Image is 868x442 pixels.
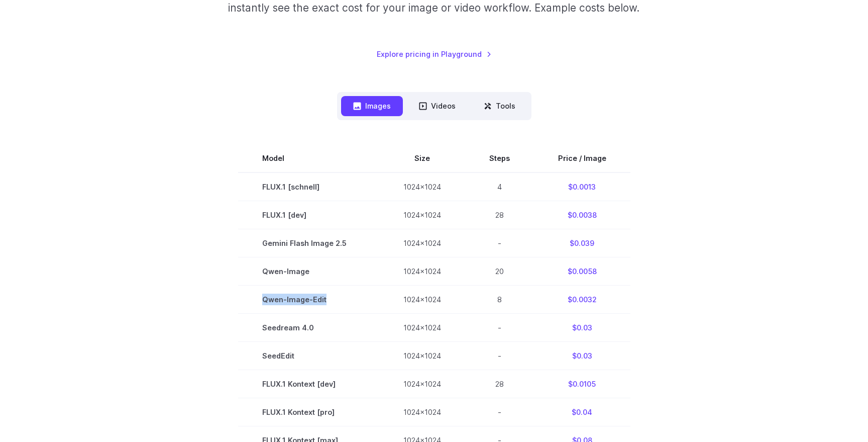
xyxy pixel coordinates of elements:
td: 1024x1024 [379,398,465,426]
td: 8 [465,285,534,313]
td: 1024x1024 [379,341,465,370]
td: - [465,398,534,426]
td: $0.03 [534,313,630,341]
td: 28 [465,370,534,398]
button: Videos [407,96,468,116]
span: Gemini Flash Image 2.5 [262,237,355,249]
td: FLUX.1 Kontext [dev] [238,370,379,398]
td: 1024x1024 [379,257,465,285]
td: $0.04 [534,398,630,426]
td: - [465,229,534,257]
td: FLUX.1 Kontext [pro] [238,398,379,426]
a: Explore pricing in Playground [377,48,492,60]
td: $0.0013 [534,172,630,201]
th: Steps [465,144,534,172]
button: Images [341,96,403,116]
th: Size [379,144,465,172]
td: 1024x1024 [379,201,465,229]
td: FLUX.1 [schnell] [238,172,379,201]
td: 1024x1024 [379,229,465,257]
td: 1024x1024 [379,313,465,341]
td: $0.03 [534,341,630,370]
th: Model [238,144,379,172]
td: Qwen-Image-Edit [238,285,379,313]
td: SeedEdit [238,341,379,370]
td: 1024x1024 [379,172,465,201]
td: FLUX.1 [dev] [238,201,379,229]
td: 20 [465,257,534,285]
td: - [465,341,534,370]
td: Seedream 4.0 [238,313,379,341]
td: 1024x1024 [379,370,465,398]
button: Tools [472,96,527,116]
td: 1024x1024 [379,285,465,313]
td: Qwen-Image [238,257,379,285]
td: - [465,313,534,341]
td: $0.0038 [534,201,630,229]
td: 4 [465,172,534,201]
td: 28 [465,201,534,229]
td: $0.0058 [534,257,630,285]
th: Price / Image [534,144,630,172]
td: $0.0105 [534,370,630,398]
td: $0.039 [534,229,630,257]
td: $0.0032 [534,285,630,313]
